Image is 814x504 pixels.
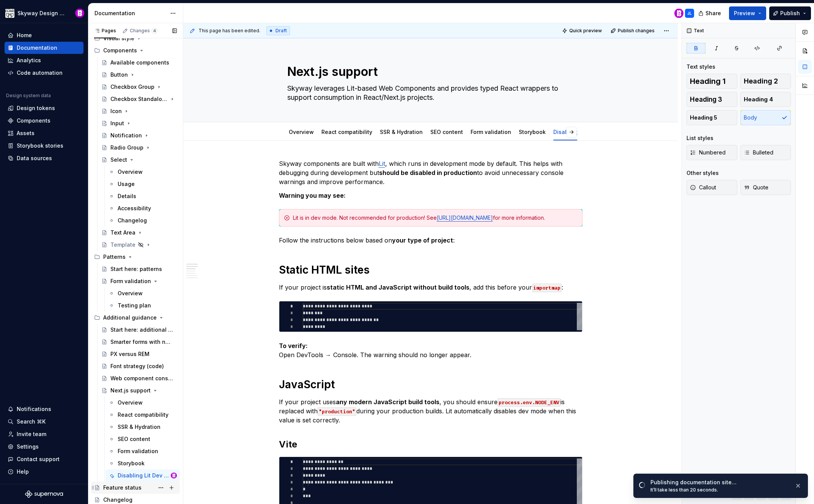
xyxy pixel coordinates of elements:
strong: static HTML and JavaScript without build tools [327,283,469,291]
button: Contact support [5,453,83,465]
a: Web component console errors [98,372,180,384]
div: Visual style [103,35,134,42]
div: SEO content [118,435,150,443]
div: Form validation [110,277,151,285]
div: Invite team [17,430,46,438]
a: Available components [98,57,180,69]
span: Bulleted [744,149,773,156]
a: Code automation [5,67,83,79]
a: Usage [105,178,180,190]
div: Storybook stories [17,142,63,150]
h2: Vite [279,438,583,450]
a: Start here: additional guidance [98,324,180,336]
span: Callout [690,184,716,191]
img: 7d2f9795-fa08-4624-9490-5a3f7218a56a.png [5,9,14,18]
div: Storybook [118,460,145,467]
a: PX versus REM [98,348,180,360]
button: Heading 1 [686,74,737,89]
a: React compatibility [321,129,372,135]
a: Overview [105,287,180,299]
code: importmap [532,283,562,292]
button: Help [5,466,83,478]
div: Form validation [468,124,514,140]
button: Heading 5 [686,110,737,125]
h1: Static HTML sites [279,263,583,277]
div: Web component console errors [110,375,173,382]
a: Radio Group [98,142,180,154]
a: Disabling Lit Dev Mode [553,129,615,135]
div: Changes [130,28,157,34]
p: If your project uses , you should ensure is replaced with during your production builds. Lit auto... [279,397,583,425]
span: Heading 3 [690,96,722,103]
div: Start here: patterns [110,265,162,273]
div: Skyway Design System [17,9,66,17]
a: Overview [289,129,314,135]
div: Design system data [6,93,51,99]
div: React compatibility [318,124,375,140]
span: Publish changes [618,28,655,34]
a: Components [5,115,83,127]
span: Heading 5 [690,114,717,121]
a: Input [98,117,180,129]
button: Numbered [686,145,737,160]
div: JL [687,10,692,16]
a: Icon [98,105,180,117]
div: Components [17,117,50,124]
div: Smarter forms with native falidation APIs [110,338,173,346]
div: Usage [118,180,135,188]
strong: your type of project [392,236,453,244]
strong: Warning you may see: [279,192,346,199]
span: Heading 2 [744,77,778,85]
div: Button [110,71,128,79]
div: Patterns [103,253,126,261]
button: Heading 3 [686,92,737,107]
div: PX versus REM [110,350,150,358]
button: Share [694,6,726,20]
div: Other styles [686,169,719,177]
div: Components [91,44,180,57]
a: Notification [98,129,180,142]
button: Search ⌘K [5,416,83,428]
div: Overview [118,168,143,176]
div: Overview [118,399,143,406]
span: Publish [780,9,800,17]
span: Share [705,9,721,17]
a: SSR & Hydration [105,421,180,433]
a: Testing plan [105,299,180,312]
textarea: Skyway leverages Lit-based Web Components and provides typed React wrappers to support consumptio... [286,82,573,104]
a: Form validation [471,129,511,135]
p: Skyway components are built with , which runs in development mode by default. This helps with deb... [279,159,583,186]
a: Checkbox Group [98,81,180,93]
div: SSR & Hydration [377,124,426,140]
a: Start here: patterns [98,263,180,275]
div: SEO content [427,124,466,140]
div: Additional guidance [91,312,180,324]
p: Follow the instructions below based on : [279,236,583,245]
button: Publish changes [608,25,658,36]
div: Code automation [17,69,63,77]
strong: should be disabled in production [379,169,477,176]
div: List styles [686,134,713,142]
div: Contact support [17,455,60,463]
div: SSR & Hydration [118,423,161,431]
strong: To verify: [279,342,308,350]
button: Heading 4 [740,92,791,107]
a: Changelog [105,214,180,227]
a: Font strategy (code) [98,360,180,372]
div: Documentation [94,9,166,17]
a: Storybook [105,457,180,469]
div: Text Area [110,229,135,236]
div: Publishing documentation site… [650,479,789,486]
span: Numbered [690,149,726,156]
a: [URL][DOMAIN_NAME] [437,214,493,221]
a: Template [98,239,180,251]
span: Heading 1 [690,77,726,85]
img: Bobby Davis [674,9,683,18]
div: Checkbox Group [110,83,154,91]
div: Components [103,47,137,54]
div: Overview [118,290,143,297]
a: Feature status [91,482,180,494]
button: Callout [686,180,737,195]
a: Form validation [105,445,180,457]
div: Notification [110,132,142,139]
